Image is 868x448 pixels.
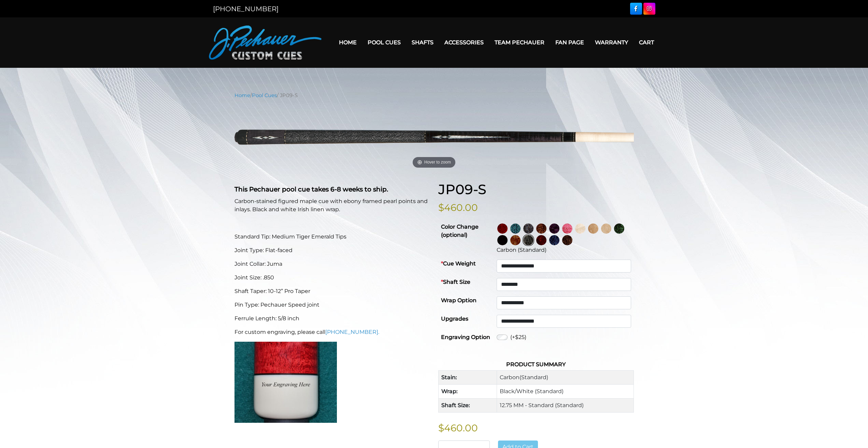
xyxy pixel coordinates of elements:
[589,34,634,51] a: Warranty
[489,34,550,51] a: Team Pechauer
[497,399,634,413] td: 12.75 MM - Standard (Standard)
[234,314,430,323] p: Ferrule Length: 5/8 inch
[614,223,624,234] img: Green
[441,297,476,304] strong: Wrap Option
[252,92,277,98] a: Pool Cues
[549,235,559,245] img: Blue
[234,233,430,241] p: Standard Tip: Medium Tiger Emerald Tips
[362,34,406,51] a: Pool Cues
[234,328,430,336] p: For custom engraving, please call
[439,34,489,51] a: Accessories
[497,223,508,234] img: Wine
[506,361,566,368] strong: Product Summary
[234,92,634,99] nav: Breadcrumb
[562,223,572,234] img: Pink
[520,374,548,381] span: (Standard)
[213,5,279,13] a: [PHONE_NUMBER]
[234,197,430,214] p: Carbon-stained figured maple cue with ebony framed pearl points and inlays. Black and white Irish...
[441,388,458,395] strong: Wrap:
[634,34,659,51] a: Cart
[562,235,572,245] img: Black Palm
[549,223,559,234] img: Purple
[550,34,589,51] a: Fan Page
[234,260,430,268] p: Joint Collar: Juma
[406,34,439,51] a: Shafts
[536,235,546,245] img: Burgundy
[441,260,476,267] strong: Cue Weight
[497,371,634,385] td: Carbon
[510,333,526,341] label: (+$25)
[333,34,362,51] a: Home
[441,223,479,238] strong: Color Change (optional)
[325,329,379,335] a: [PHONE_NUMBER].
[510,223,521,234] img: Turquoise
[438,181,634,198] h1: JP09-S
[209,26,322,60] img: Pechauer Custom Cues
[510,235,521,245] img: Chestnut
[536,223,546,234] img: Rose
[588,223,598,234] img: Natural
[234,92,250,98] a: Home
[575,223,585,234] img: No Stain
[234,185,388,193] strong: This Pechauer pool cue takes 6-8 weeks to ship.
[441,374,457,381] strong: Stain:
[234,274,430,282] p: Joint Size: .850
[234,104,634,171] a: Hover to zoom
[601,223,611,234] img: Light Natural
[234,301,430,309] p: Pin Type: Pechauer Speed joint
[523,223,533,234] img: Smoke
[497,235,508,245] img: Ebony
[497,385,634,399] td: Black/White (Standard)
[497,246,631,254] div: Carbon (Standard)
[438,422,478,434] bdi: $460.00
[441,402,470,408] strong: Shaft Size:
[234,246,430,254] p: Joint Type: Flat-faced
[438,202,478,213] bdi: $460.00
[523,235,533,245] img: Carbon
[441,279,470,285] strong: Shaft Size
[441,315,468,322] strong: Upgrades
[234,287,430,295] p: Shaft Taper: 10-12” Pro Taper
[441,334,490,340] strong: Engraving Option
